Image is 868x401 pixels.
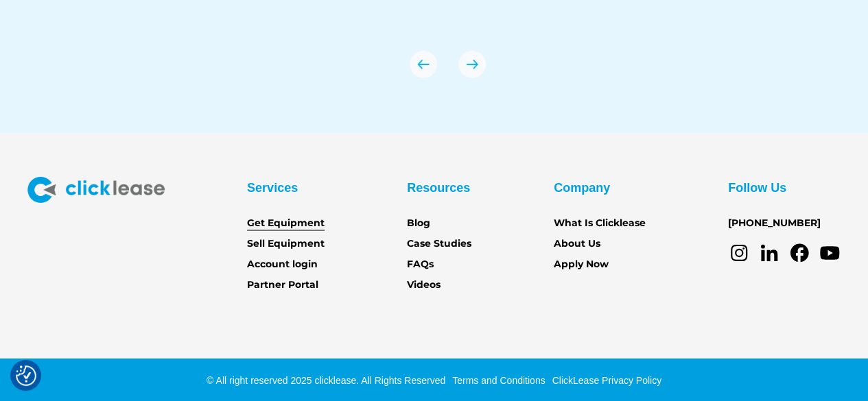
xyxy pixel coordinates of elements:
[247,216,325,231] a: Get Equipment
[410,51,437,78] div: previous slide
[728,177,786,199] div: Follow Us
[458,51,486,78] div: next slide
[16,365,36,386] button: Consent Preferences
[728,216,821,231] a: [PHONE_NUMBER]
[247,257,318,272] a: Account login
[554,236,600,252] a: About Us
[407,236,471,252] a: Case Studies
[247,177,298,199] div: Services
[247,236,325,252] a: Sell Equipment
[554,257,609,272] a: Apply Now
[449,375,545,386] a: Terms and Conditions
[410,51,437,78] img: arrow Icon
[16,365,36,386] img: Revisit consent button
[407,177,470,199] div: Resources
[458,51,486,78] img: arrow Icon
[554,177,610,199] div: Company
[407,216,430,231] a: Blog
[407,257,434,272] a: FAQs
[207,374,445,387] div: © All right reserved 2025 clicklease. All Rights Reserved
[407,278,441,293] a: Videos
[548,375,661,386] a: ClickLease Privacy Policy
[247,278,318,293] a: Partner Portal
[554,216,646,231] a: What Is Clicklease
[27,177,165,203] img: Clicklease logo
